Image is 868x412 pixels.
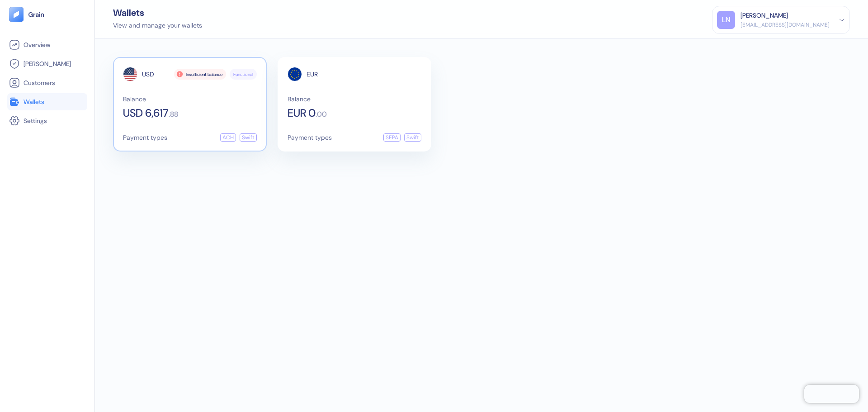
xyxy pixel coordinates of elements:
span: Payment types [123,134,167,141]
span: . 88 [169,111,178,118]
span: EUR 0 [288,108,316,118]
span: Balance [288,96,421,102]
div: [PERSON_NAME] [741,11,788,20]
img: logo [28,11,45,18]
div: SEPA [383,133,401,142]
span: . 00 [316,111,327,118]
a: [PERSON_NAME] [9,58,85,69]
div: Swift [240,133,257,142]
img: logo-tablet-V2.svg [9,7,24,22]
span: Balance [123,96,257,102]
div: View and manage your wallets [113,21,202,30]
div: Insufficient balance [174,69,226,80]
span: EUR [307,71,318,77]
a: Settings [9,115,85,126]
span: Settings [24,116,47,125]
a: Overview [9,39,85,50]
iframe: Chatra live chat [804,385,859,403]
div: Swift [404,133,421,142]
span: USD [142,71,154,77]
span: Overview [24,40,50,49]
a: Customers [9,77,85,88]
span: Customers [24,78,55,87]
div: ACH [220,133,236,142]
span: Functional [233,71,253,78]
div: LN [717,11,735,29]
span: [PERSON_NAME] [24,59,71,68]
span: USD 6,617 [123,108,169,118]
a: Wallets [9,96,85,107]
span: Wallets [24,97,44,106]
div: Wallets [113,8,202,17]
span: Payment types [288,134,332,141]
div: [EMAIL_ADDRESS][DOMAIN_NAME] [741,21,830,29]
